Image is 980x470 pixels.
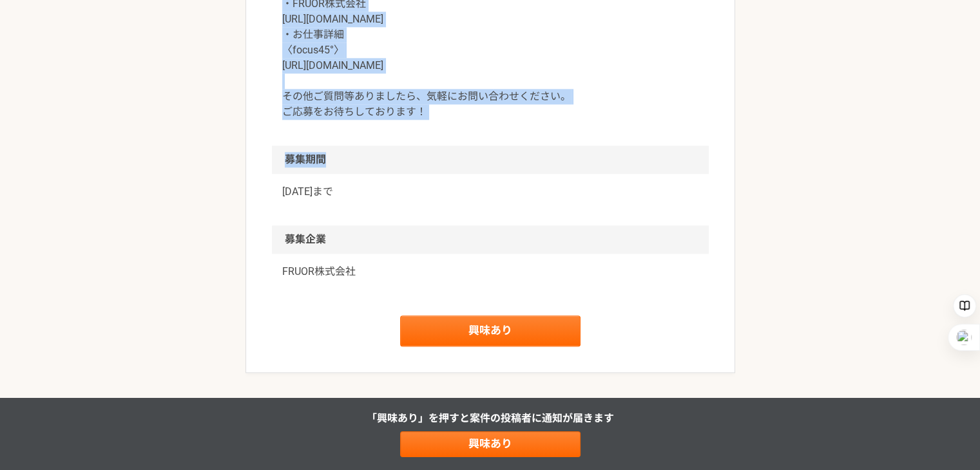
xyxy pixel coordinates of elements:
[272,146,709,174] h2: 募集期間
[367,411,614,426] p: 「興味あり」を押すと 案件の投稿者に通知が届きます
[400,315,581,346] a: 興味あり
[282,184,698,200] p: [DATE]まで
[272,225,709,254] h2: 募集企業
[400,431,581,457] a: 興味あり
[282,264,698,279] a: FRUOR株式会社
